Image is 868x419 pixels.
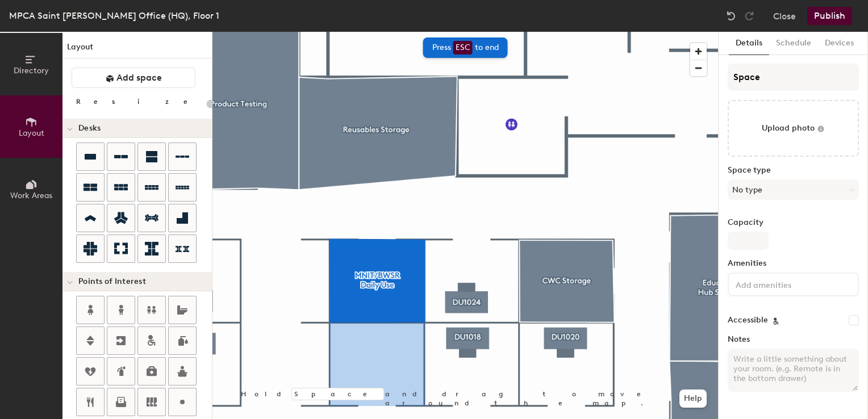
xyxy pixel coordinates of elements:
[728,179,859,200] button: No type
[19,128,44,138] span: Layout
[116,72,162,83] span: Add space
[62,41,212,58] h1: Layout
[9,9,219,23] div: MPCA Saint [PERSON_NAME] Office (HQ), Floor 1
[728,100,859,157] button: Upload photo
[728,259,859,268] label: Amenities
[744,10,755,22] img: Redo
[76,97,202,106] div: Resize
[818,32,861,55] button: Devices
[72,68,195,88] button: Add space
[14,66,49,76] span: Directory
[728,166,859,175] label: Space type
[773,7,796,25] button: Close
[78,277,146,286] span: Points of Interest
[78,124,101,133] span: Desks
[10,191,52,200] span: Work Areas
[725,10,737,22] img: Undo
[729,32,769,55] button: Details
[728,335,859,344] label: Notes
[769,32,818,55] button: Schedule
[453,41,473,55] span: ESC
[733,277,836,291] input: Add amenities
[423,37,508,58] div: Press to end
[728,218,859,227] label: Capacity
[728,316,768,325] label: Accessible
[679,389,707,408] button: Help
[807,7,852,25] button: Publish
